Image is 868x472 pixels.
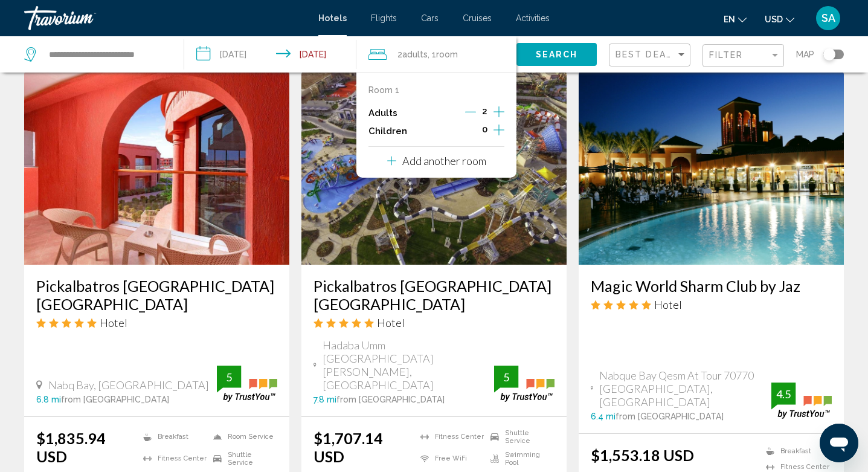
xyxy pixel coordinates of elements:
button: User Menu [812,5,844,31]
span: from [GEOGRAPHIC_DATA] [61,395,169,404]
a: Cars [421,13,439,23]
li: Fitness Center [137,451,207,467]
p: Room 1 [368,85,399,95]
span: Nabq Bay, [GEOGRAPHIC_DATA] [48,378,209,392]
span: Hotel [377,316,405,329]
p: Children [368,126,407,137]
span: Hotel [654,298,682,311]
a: Flights [371,13,397,23]
span: Filter [709,50,744,60]
img: trustyou-badge.svg [494,366,555,401]
img: Hotel image [24,71,289,265]
ins: $1,553.18 USD [591,446,694,464]
ins: $1,707.14 USD [313,429,383,465]
button: Decrement adults [465,106,476,120]
div: 5 [494,370,518,384]
button: Decrement children [465,124,476,138]
li: Shuttle Service [207,451,277,467]
span: Search [536,50,578,60]
a: Hotels [318,13,347,23]
li: Room Service [207,429,277,445]
li: Fitness Center [414,429,484,445]
iframe: Кнопка запуска окна обмена сообщениями [820,424,858,462]
button: Add another room [387,147,486,172]
button: Filter [702,44,784,68]
img: Hotel image [301,71,567,265]
span: 2 [482,106,487,116]
img: trustyou-badge.svg [771,383,832,418]
img: trustyou-badge.svg [217,366,277,401]
li: Swimming Pool [484,451,555,467]
div: 5 star Hotel [591,298,832,311]
p: Adults [368,108,397,118]
span: Best Deals [616,50,679,59]
span: from [GEOGRAPHIC_DATA] [336,395,445,404]
a: Pickalbatros [GEOGRAPHIC_DATA] [GEOGRAPHIC_DATA] [36,277,277,313]
li: Free WiFi [414,451,484,467]
li: Breakfast [760,446,832,456]
a: Magic World Sharm Club by Jaz [591,277,832,295]
button: Toggle map [814,49,844,60]
span: 2 [397,46,428,63]
span: 7.8 mi [313,395,336,404]
div: 4.5 [771,387,796,401]
li: Shuttle Service [484,429,555,445]
span: Adults [402,50,428,59]
button: Check-in date: Jan 1, 2026 Check-out date: Jan 10, 2026 [184,36,356,73]
span: Hadaba Umm [GEOGRAPHIC_DATA][PERSON_NAME], [GEOGRAPHIC_DATA] [323,338,494,392]
a: Pickalbatros [GEOGRAPHIC_DATA] [GEOGRAPHIC_DATA] [313,277,555,313]
span: Hotel [100,316,127,329]
span: Map [796,46,814,63]
span: from [GEOGRAPHIC_DATA] [616,412,724,421]
li: Breakfast [137,429,207,445]
span: SA [821,12,835,24]
p: Add another room [402,154,486,167]
div: 5 star Hotel [36,316,277,329]
mat-select: Sort by [616,50,687,60]
button: Increment children [493,122,504,140]
a: Activities [516,13,550,23]
span: USD [765,15,783,24]
span: Nabque Bay Qesm At Tour 70770 [GEOGRAPHIC_DATA], [GEOGRAPHIC_DATA] [599,369,771,409]
li: Fitness Center [760,462,832,472]
button: Change currency [765,10,794,28]
span: 6.8 mi [36,395,61,404]
button: Change language [724,10,747,28]
div: 5 [217,370,241,384]
button: Search [516,43,597,65]
span: 6.4 mi [591,412,616,421]
button: Travelers: 2 adults, 0 children [356,36,516,73]
a: Travorium [24,6,306,30]
a: Cruises [463,13,492,23]
span: , 1 [428,46,458,63]
span: en [724,15,735,24]
ins: $1,835.94 USD [36,429,106,465]
div: 5 star Hotel [313,316,555,329]
img: Hotel image [579,71,844,265]
button: Increment adults [493,104,504,122]
span: Room [436,50,458,59]
span: 0 [482,124,487,134]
